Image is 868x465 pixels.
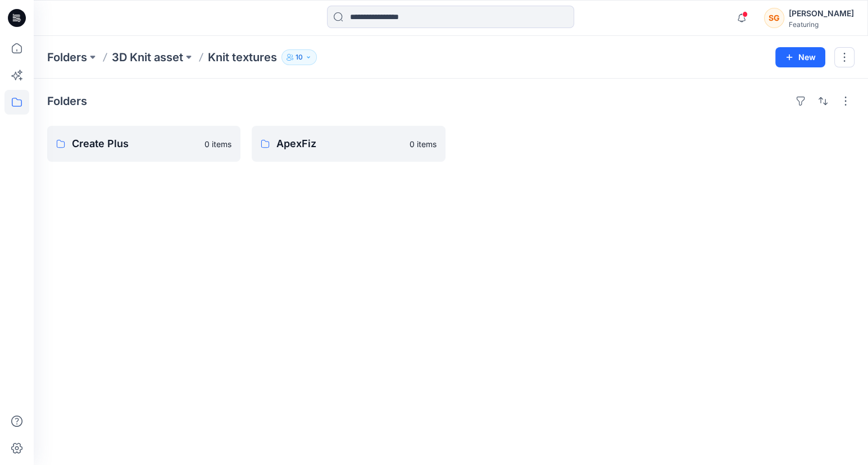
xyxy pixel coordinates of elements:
a: 3D Knit asset [112,49,183,65]
p: Create Plus [72,136,198,152]
a: ApexFiz0 items [252,126,445,162]
a: Create Plus0 items [47,126,240,162]
h4: Folders [47,94,87,108]
p: 10 [296,51,303,63]
div: Featuring [789,20,854,29]
div: SG [764,8,784,28]
p: 0 items [204,138,231,150]
p: ApexFiz [276,136,402,152]
div: [PERSON_NAME] [789,7,854,20]
a: Folders [47,49,87,65]
button: New [775,47,825,67]
p: Knit textures [208,49,277,65]
button: 10 [281,49,317,65]
p: 0 items [410,138,437,150]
